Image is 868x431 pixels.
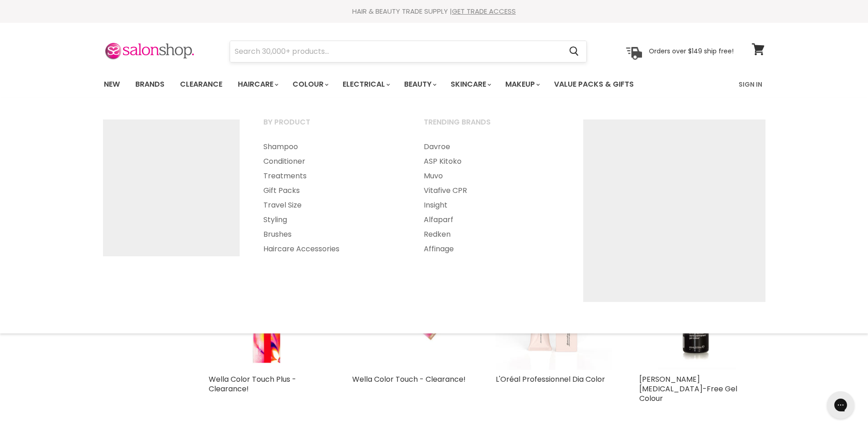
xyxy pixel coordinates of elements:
a: By Product [252,115,411,138]
a: Value Packs & Gifts [547,75,641,94]
a: Skincare [444,75,497,94]
a: Affinage [412,242,571,256]
div: HAIR & BEAUTY TRADE SUPPLY | [92,7,776,16]
a: Beauty [397,75,442,94]
a: Colour [286,75,334,94]
ul: Main menu [252,140,411,256]
form: Product [230,41,587,62]
a: Insight [412,198,571,213]
a: New [97,75,127,94]
a: Clearance [173,75,229,94]
a: Sign In [733,75,768,94]
a: Shampoo [252,140,411,154]
a: Haircare [231,75,284,94]
a: ASP Kitoko [412,154,571,169]
a: Gift Packs [252,183,411,198]
input: Search [230,41,562,62]
a: Wella Color Touch - Clearance! [352,374,466,384]
nav: Main [92,71,776,98]
a: Wella Color Touch Plus - Clearance! [209,374,296,394]
iframe: Gorgias live chat messenger [822,388,859,422]
a: Styling [252,213,411,227]
ul: Main menu [412,140,571,256]
a: Haircare Accessories [252,242,411,256]
a: [PERSON_NAME] [MEDICAL_DATA]-Free Gel Colour [639,374,737,404]
a: Conditioner [252,154,411,169]
a: GET TRADE ACCESS [452,6,516,16]
a: Vitafive CPR [412,183,571,198]
a: Alfaparf [412,213,571,227]
a: Travel Size [252,198,411,213]
p: Orders over $149 ship free! [649,47,734,55]
a: Trending Brands [412,115,571,138]
ul: Main menu [97,71,687,98]
a: Electrical [336,75,395,94]
a: Muvo [412,169,571,183]
a: L'Oréal Professionnel Dia Color [496,374,605,384]
a: Brands [128,75,171,94]
a: Brushes [252,227,411,242]
a: Redken [412,227,571,242]
button: Search [562,41,586,62]
a: Treatments [252,169,411,183]
a: Makeup [498,75,545,94]
a: Davroe [412,140,571,154]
